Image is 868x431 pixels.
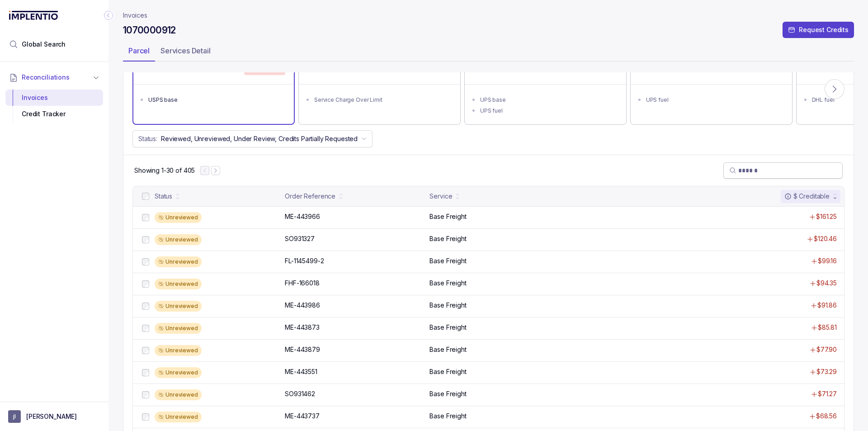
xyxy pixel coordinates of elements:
[429,345,466,354] p: Base Freight
[818,256,837,265] p: $99.16
[142,214,149,221] input: checkbox-checkbox
[429,412,466,421] p: Base Freight
[285,412,320,421] p: ME-443737
[429,279,466,288] p: Base Freight
[285,234,315,243] p: SO931327
[817,301,837,310] p: $91.86
[314,95,450,104] div: Service Charge Over Limit
[142,280,149,288] input: checkbox-checkbox
[155,212,202,223] div: Unreviewed
[5,88,103,124] div: Reconciliations
[123,43,155,62] li: Tab Parcel
[155,192,172,201] div: Status
[155,43,216,62] li: Tab Services Detail
[429,212,466,221] p: Base Freight
[132,130,373,147] button: Status:Reviewed, Unreviewed, Under Review, Credits Partially Requested
[142,391,149,398] input: checkbox-checkbox
[429,256,466,265] p: Base Freight
[103,10,114,21] div: Collapse Icon
[142,347,149,354] input: checkbox-checkbox
[142,258,149,265] input: checkbox-checkbox
[285,345,320,354] p: ME-443879
[816,279,837,288] p: $94.35
[211,166,220,175] button: Next Page
[123,43,854,62] ul: Tab Group
[285,279,320,288] p: FHF-166018
[148,95,284,104] div: USPS base
[123,11,147,20] a: Invoices
[142,303,149,310] input: checkbox-checkbox
[783,22,854,38] button: Request Credits
[8,410,21,423] span: User initials
[816,412,837,421] p: $68.56
[429,301,466,310] p: Base Freight
[429,323,466,332] p: Base Freight
[285,192,335,201] div: Order Reference
[155,345,202,356] div: Unreviewed
[142,325,149,332] input: checkbox-checkbox
[155,389,202,400] div: Unreviewed
[142,193,149,200] input: checkbox-checkbox
[155,256,202,267] div: Unreviewed
[784,192,830,201] div: $ Creditable
[155,323,202,334] div: Unreviewed
[8,410,100,423] button: User initials[PERSON_NAME]
[155,367,202,378] div: Unreviewed
[285,389,315,398] p: SO931462
[480,106,616,115] div: UPS fuel
[134,166,195,175] p: Showing 1-30 of 405
[285,323,320,332] p: ME-443873
[155,301,202,312] div: Unreviewed
[429,192,452,201] div: Service
[13,90,96,106] div: Invoices
[816,212,837,221] p: $161.25
[429,367,466,376] p: Base Freight
[429,389,466,398] p: Base Freight
[155,234,202,245] div: Unreviewed
[429,234,466,243] p: Base Freight
[799,25,849,34] p: Request Credits
[818,389,837,398] p: $71.27
[285,367,317,376] p: ME-443551
[818,323,837,332] p: $85.81
[128,45,150,56] p: Parcel
[13,106,96,122] div: Credit Tracker
[155,279,202,289] div: Unreviewed
[142,236,149,243] input: checkbox-checkbox
[161,134,358,143] p: Reviewed, Unreviewed, Under Review, Credits Partially Requested
[142,413,149,421] input: checkbox-checkbox
[285,212,320,221] p: ME-443966
[26,412,77,421] p: [PERSON_NAME]
[123,24,176,37] h4: 1070000912
[123,11,147,20] nav: breadcrumb
[22,40,66,49] span: Global Search
[816,345,837,354] p: $77.90
[160,45,211,56] p: Services Detail
[138,134,157,143] p: Status:
[5,67,103,87] button: Reconciliations
[646,95,782,104] div: UPS fuel
[22,73,70,82] span: Reconciliations
[285,301,320,310] p: ME-443986
[816,367,837,376] p: $73.29
[285,256,324,265] p: FL-1145499-2
[814,234,837,243] p: $120.46
[155,412,202,422] div: Unreviewed
[142,369,149,376] input: checkbox-checkbox
[134,166,195,175] div: Remaining page entries
[480,95,616,104] div: UPS base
